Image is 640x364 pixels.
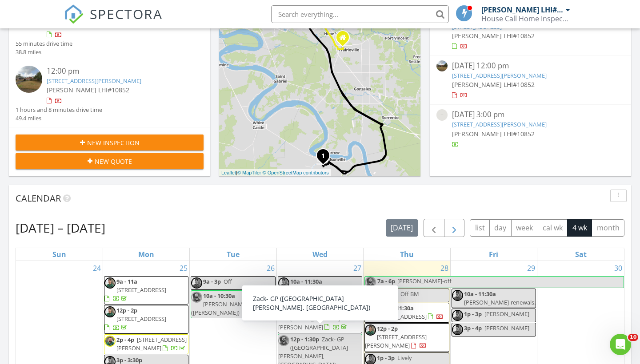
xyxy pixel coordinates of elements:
[484,324,529,332] span: [PERSON_NAME]
[263,170,329,175] a: © OpenStreetMap contributors
[278,286,337,302] span: [PERSON_NAME]-[GEOGRAPHIC_DATA]
[484,310,529,318] span: [PERSON_NAME]
[487,248,500,261] a: Friday
[104,305,188,334] a: 12p - 2p [STREET_ADDRESS]
[16,106,102,114] div: 1 hours and 8 minutes drive time
[116,286,166,294] span: [STREET_ADDRESS]
[398,248,416,261] a: Thursday
[47,77,141,85] a: [STREET_ADDRESS][PERSON_NAME]
[321,153,325,159] i: 1
[16,153,204,169] button: New Quote
[104,334,188,354] a: 2p - 4p [STREET_ADDRESS][PERSON_NAME]
[573,248,588,261] a: Saturday
[452,290,463,301] img: img_5569.jpg
[16,135,204,150] button: New Inspection
[221,170,236,175] a: Leaflet
[489,219,512,237] button: day
[224,277,232,285] span: Off
[610,334,631,355] iframe: Intercom live chat
[278,306,348,331] a: 12p - 2p [STREET_ADDRESS][PERSON_NAME]
[265,261,276,275] a: Go to August 26, 2025
[365,304,376,315] img: img_5569.jpg
[104,277,166,302] a: 9a - 11a [STREET_ADDRESS]
[64,12,163,31] a: SPECTORA
[444,219,465,237] button: Next
[290,335,319,343] span: 12p - 1:30p
[377,324,398,332] span: 12p - 2p
[377,277,396,288] span: 7a - 6p
[271,5,449,23] input: Search everything...
[612,261,624,275] a: Go to August 30, 2025
[424,219,444,237] button: Previous
[397,354,412,362] span: Lively
[104,306,116,317] img: img_5569.jpg
[511,219,538,237] button: week
[365,333,427,349] span: [STREET_ADDRESS][PERSON_NAME]
[400,290,419,298] span: Off BM
[452,60,609,71] div: [DATE] 12:00 pm
[91,261,103,275] a: Go to August 24, 2025
[16,219,105,237] h2: [DATE] – [DATE]
[525,261,537,275] a: Go to August 29, 2025
[278,335,289,346] img: img_5568.jpg
[16,66,42,92] img: streetview
[343,37,348,43] div: Prairieville LA 70769
[452,324,463,335] img: img_5569.jpg
[104,336,116,347] img: img_5571.jpg
[452,130,535,138] span: [PERSON_NAME] LHI#10852
[364,323,449,352] a: 12p - 2p [STREET_ADDRESS][PERSON_NAME]
[278,305,362,333] a: 12p - 2p [STREET_ADDRESS][PERSON_NAME]
[104,276,188,305] a: 9a - 11a [STREET_ADDRESS]
[436,109,624,149] a: [DATE] 3:00 pm [STREET_ADDRESS][PERSON_NAME] [PERSON_NAME] LHI#10852
[87,138,140,147] span: New Inspection
[397,277,452,285] span: [PERSON_NAME]-off
[377,304,414,312] span: 9:30a - 11:30a
[538,219,568,237] button: cal wk
[464,310,482,318] span: 1p - 3p
[386,219,418,237] button: [DATE]
[136,248,156,261] a: Monday
[452,109,609,120] div: [DATE] 3:00 pm
[203,292,235,300] span: 10a - 10:30a
[278,306,289,317] img: img_5569.jpg
[464,298,536,306] span: [PERSON_NAME]-renewals.
[191,277,202,289] img: img_5569.jpg
[290,277,322,285] span: 10a - 11:30a
[47,66,188,77] div: 12:00 pm
[16,192,61,204] span: Calendar
[452,120,547,128] a: [STREET_ADDRESS][PERSON_NAME]
[191,300,263,317] span: [PERSON_NAME]- pest ([PERSON_NAME])
[377,304,444,320] a: 9:30a - 11:30a [STREET_ADDRESS]
[104,277,116,289] img: img_5569.jpg
[481,14,570,23] div: House Call Home Inspection
[116,315,166,323] span: [STREET_ADDRESS]
[436,60,624,100] a: [DATE] 12:00 pm [STREET_ADDRESS][PERSON_NAME] [PERSON_NAME] LHI#10852
[567,219,592,237] button: 4 wk
[191,292,202,303] img: img_5568.jpg
[452,32,535,40] span: [PERSON_NAME] LHI#10852
[592,219,624,237] button: month
[365,290,376,301] img: img_5569.jpg
[452,23,502,31] a: [STREET_ADDRESS]
[116,336,187,352] a: 2p - 4p [STREET_ADDRESS][PERSON_NAME]
[377,290,398,298] span: 9a - 12p
[436,60,448,71] img: streetview
[436,12,624,51] a: [DATE] 9:30 am [STREET_ADDRESS] [PERSON_NAME] LHI#10852
[16,66,204,123] a: 12:00 pm [STREET_ADDRESS][PERSON_NAME] [PERSON_NAME] LHI#10852 1 hours and 8 minutes drive time 4...
[377,313,427,320] span: [STREET_ADDRESS]
[95,157,132,166] span: New Quote
[377,354,395,362] span: 1p - 3p
[323,155,328,161] div: 122 Crescent Place Dr, Donaldsonville, LA 70346
[278,314,340,331] span: [STREET_ADDRESS][PERSON_NAME]
[365,324,427,349] a: 12p - 2p [STREET_ADDRESS][PERSON_NAME]
[16,114,102,123] div: 49.4 miles
[365,324,376,336] img: img_5569.jpg
[47,86,129,94] span: [PERSON_NAME] LHI#10852
[436,109,448,120] img: streetview
[365,277,376,288] img: img_5568.jpg
[90,4,163,23] span: SPECTORA
[481,5,564,14] div: [PERSON_NAME] LHI#10852
[452,71,547,79] a: [STREET_ADDRESS][PERSON_NAME]
[203,277,221,285] span: 9a - 3p
[439,261,450,275] a: Go to August 28, 2025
